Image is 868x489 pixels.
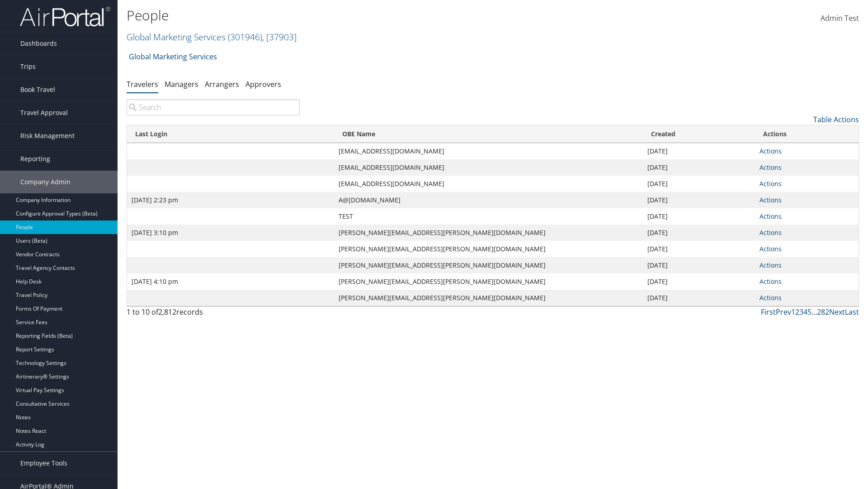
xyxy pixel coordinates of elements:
[127,192,334,208] td: [DATE] 2:23 pm
[334,273,643,290] td: [PERSON_NAME][EMAIL_ADDRESS][PERSON_NAME][DOMAIN_NAME]
[334,125,643,143] th: OBE Name: activate to sort column ascending
[643,159,755,176] td: [DATE]
[807,307,811,317] a: 5
[759,228,782,237] a: Actions
[643,192,755,208] td: [DATE]
[20,6,110,27] img: airportal-logo.png
[811,307,817,317] span: …
[759,244,782,253] a: Actions
[127,31,297,43] a: Global Marketing Services
[817,307,829,317] a: 282
[165,79,198,89] a: Managers
[334,290,643,306] td: [PERSON_NAME][EMAIL_ADDRESS][PERSON_NAME][DOMAIN_NAME]
[228,31,262,43] span: ( 301946 )
[643,273,755,290] td: [DATE]
[20,171,71,193] span: Company Admin
[127,307,300,322] div: 1 to 10 of records
[205,79,239,89] a: Arrangers
[334,225,643,241] td: [PERSON_NAME][EMAIL_ADDRESS][PERSON_NAME][DOMAIN_NAME]
[20,55,36,78] span: Trips
[759,293,782,302] a: Actions
[262,31,297,43] span: , [ 37903 ]
[643,176,755,192] td: [DATE]
[20,32,57,55] span: Dashboards
[761,307,776,317] a: First
[821,13,859,23] span: Admin Test
[759,163,782,172] a: Actions
[20,452,67,475] span: Employee Tools
[127,225,334,241] td: [DATE] 3:10 pm
[643,208,755,225] td: [DATE]
[158,307,176,317] span: 2,812
[791,307,795,317] a: 1
[334,143,643,159] td: [EMAIL_ADDRESS][DOMAIN_NAME]
[334,257,643,273] td: [PERSON_NAME][EMAIL_ADDRESS][PERSON_NAME][DOMAIN_NAME]
[643,257,755,273] td: [DATE]
[776,307,791,317] a: Prev
[759,196,782,204] a: Actions
[795,307,799,317] a: 2
[334,176,643,192] td: [EMAIL_ADDRESS][DOMAIN_NAME]
[759,277,782,286] a: Actions
[127,125,334,143] th: Last Login: activate to sort column ascending
[127,6,615,25] h1: People
[20,78,55,101] span: Book Travel
[334,159,643,176] td: [EMAIL_ADDRESS][DOMAIN_NAME]
[813,115,859,125] a: Table Actions
[20,125,75,147] span: Risk Management
[759,147,782,155] a: Actions
[643,241,755,257] td: [DATE]
[759,179,782,188] a: Actions
[20,101,68,124] span: Travel Approval
[643,225,755,241] td: [DATE]
[127,99,300,115] input: Search
[759,261,782,269] a: Actions
[845,307,859,317] a: Last
[759,212,782,221] a: Actions
[245,79,281,89] a: Approvers
[20,148,50,170] span: Reporting
[643,143,755,159] td: [DATE]
[643,290,755,306] td: [DATE]
[799,307,803,317] a: 3
[643,125,755,143] th: Created: activate to sort column ascending
[127,273,334,290] td: [DATE] 4:10 pm
[334,208,643,225] td: TEST
[127,79,158,89] a: Travelers
[829,307,845,317] a: Next
[821,5,859,33] a: Admin Test
[803,307,807,317] a: 4
[755,125,859,143] th: Actions
[334,241,643,257] td: [PERSON_NAME][EMAIL_ADDRESS][PERSON_NAME][DOMAIN_NAME]
[334,192,643,208] td: A@[DOMAIN_NAME]
[129,48,217,66] a: Global Marketing Services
